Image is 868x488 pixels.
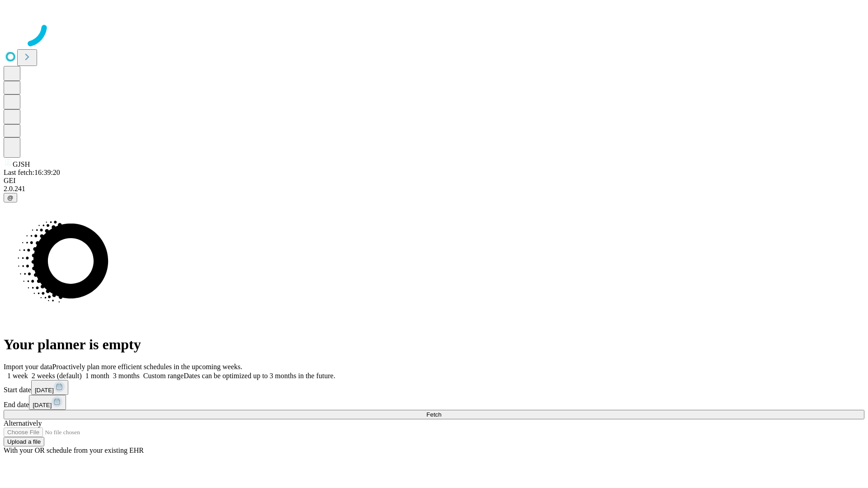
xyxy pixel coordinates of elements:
[7,372,28,380] span: 1 week
[13,160,30,168] span: GJSH
[4,185,864,193] div: 2.0.241
[4,380,864,395] div: Start date
[426,411,441,418] span: Fetch
[4,363,52,371] span: Import your data
[85,372,109,380] span: 1 month
[184,372,335,380] span: Dates can be optimized up to 3 months in the future.
[33,402,52,408] span: [DATE]
[31,380,68,395] button: [DATE]
[113,372,140,380] span: 3 months
[29,395,66,410] button: [DATE]
[4,336,864,353] h1: Your planner is empty
[4,395,864,410] div: End date
[32,372,82,380] span: 2 weeks (default)
[4,419,42,427] span: Alternatively
[52,363,242,371] span: Proactively plan more efficient schedules in the upcoming weeks.
[143,372,184,380] span: Custom range
[35,387,54,394] span: [DATE]
[4,410,864,419] button: Fetch
[7,194,14,201] span: @
[4,169,60,176] span: Last fetch: 16:39:20
[4,193,17,202] button: @
[4,177,864,185] div: GEI
[4,446,144,454] span: With your OR schedule from your existing EHR
[4,437,44,446] button: Upload a file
